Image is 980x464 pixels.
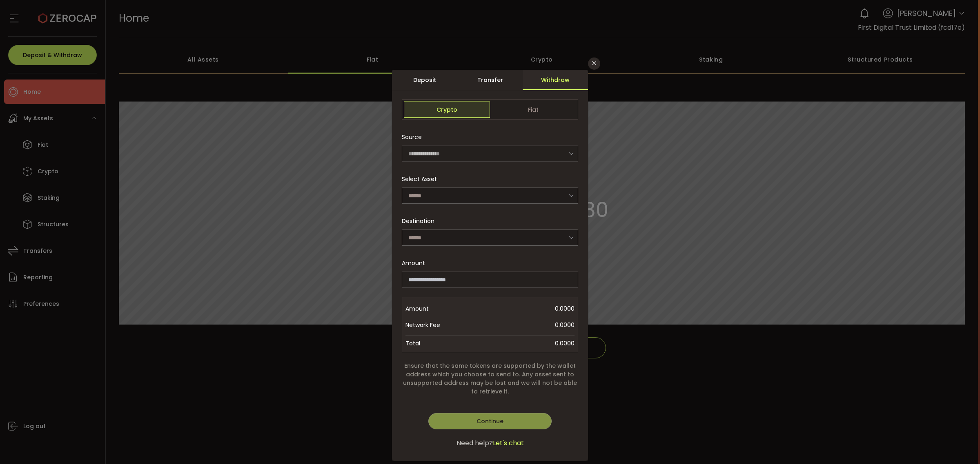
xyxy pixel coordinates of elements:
[471,317,575,333] span: 0.0000
[405,317,471,333] span: Network Fee
[402,175,442,183] label: Select Asset
[457,70,523,90] div: Transfer
[428,413,552,429] button: Continue
[939,425,980,464] iframe: Chat Widget
[457,438,493,448] span: Need help?
[405,338,420,349] span: Total
[471,300,575,317] span: 0.0000
[490,102,576,118] span: Fiat
[404,102,490,118] span: Crypto
[477,417,503,425] span: Continue
[588,57,600,70] button: Close
[392,70,457,90] div: Deposit
[555,338,575,349] span: 0.0000
[402,259,425,267] span: Amount
[405,300,471,317] span: Amount
[402,217,434,225] span: Destination
[523,70,588,90] div: Withdraw
[493,438,524,448] span: Let's chat
[402,129,422,145] span: Source
[402,362,578,396] span: Ensure that the same tokens are supported by the wallet address which you choose to send to. Any ...
[392,70,588,461] div: dialog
